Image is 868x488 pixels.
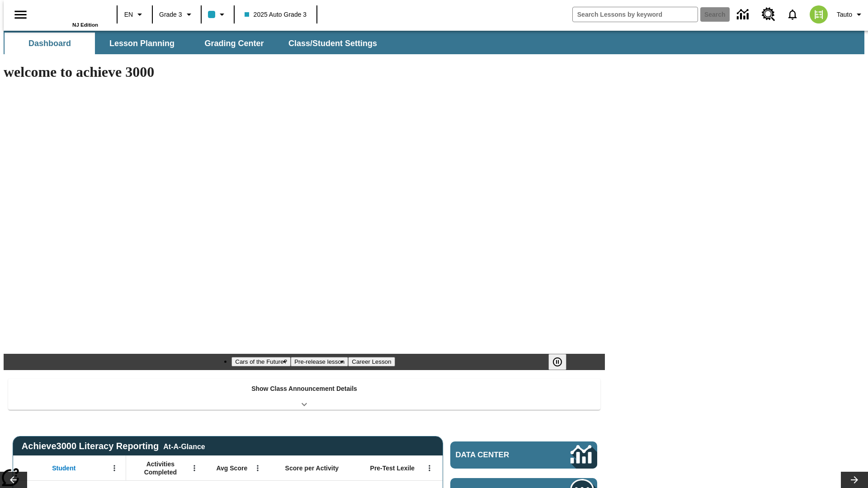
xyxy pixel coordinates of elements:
[39,3,98,28] div: Home
[189,33,279,54] button: Grading Center
[837,10,852,19] span: Tauto
[163,441,205,451] div: At-A-Glance
[548,354,566,370] button: Pause
[4,31,864,54] div: SubNavbar
[251,384,357,394] p: Show Class Announcement Details
[810,5,828,23] img: avatar image
[204,38,264,49] span: Grading Center
[288,38,377,49] span: Class/Student Settings
[156,6,198,23] button: Grade: Grade 3, Select a grade
[131,460,190,476] span: Activities Completed
[52,464,75,472] span: Student
[281,33,384,54] button: Class/Student Settings
[348,357,395,366] button: Slide 3 Career Lesson
[72,22,98,28] span: NJ Edition
[781,3,804,26] a: Notifications
[731,2,756,27] a: Data Center
[4,33,385,54] div: SubNavbar
[5,33,95,54] button: Dashboard
[120,6,149,23] button: Language: EN, Select a language
[285,464,339,472] span: Score per Activity
[548,354,576,370] div: Pause
[450,441,597,469] a: Data Center
[188,461,201,475] button: Open Menu
[28,38,71,49] span: Dashboard
[4,64,605,80] h1: welcome to achieve 3000
[22,441,205,451] span: Achieve3000 Literacy Reporting
[804,3,833,26] button: Select a new avatar
[97,33,187,54] button: Lesson Planning
[456,450,540,460] span: Data Center
[204,6,231,23] button: Class color is light blue. Change class color
[251,461,264,475] button: Open Menu
[245,10,307,19] span: 2025 Auto Grade 3
[370,464,415,472] span: Pre-Test Lexile
[108,461,121,475] button: Open Menu
[841,472,868,488] button: Lesson carousel, Next
[423,461,436,475] button: Open Menu
[833,6,868,23] button: Profile/Settings
[39,4,98,22] a: Home
[756,2,781,27] a: Resource Center, Will open in new tab
[216,464,247,472] span: Avg Score
[124,10,133,19] span: EN
[109,38,175,49] span: Lesson Planning
[573,7,698,22] input: search field
[291,357,348,366] button: Slide 2 Pre-release lesson
[159,10,182,19] span: Grade 3
[7,1,34,28] button: Open side menu
[8,379,600,410] div: Show Class Announcement Details
[231,357,291,366] button: Slide 1 Cars of the Future?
